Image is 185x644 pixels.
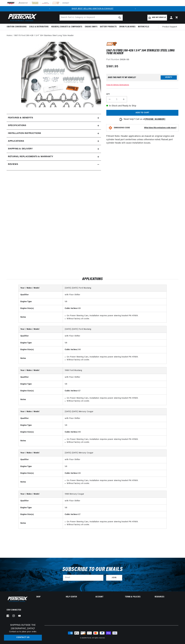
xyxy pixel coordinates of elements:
div: Part Number: [106,58,178,61]
th: Year / Make / Model [19,326,63,333]
a: PerTronix [85,637,91,639]
summary: Spark Plug Wires [118,24,137,30]
span: Add my vehicle [152,16,166,19]
summary: Reviews [7,161,101,168]
td: V8 [63,422,166,429]
summary: Account [95,596,119,598]
h2: Installation instructions [8,132,41,135]
td: 427 [63,511,166,518]
summary: Installation instructions [7,130,101,137]
media-gallery: Gallery Viewer [7,42,101,109]
button: Translation missing: en.sections.announcements.next_announcement [133,6,138,11]
li: On Power Steering Cars, Installation requires power steering bracket PN H7609. [67,438,165,441]
div: 1 of 2 [52,7,133,10]
th: Notes [19,518,63,529]
li: Without factory oil cooler. [67,482,165,485]
td: V8 [63,463,166,470]
strong: What does this emissions code mean? [144,127,176,129]
summary: Features & Benefits [7,114,101,122]
th: Year / Make / Model [19,367,63,374]
td: 1968 Mercury Cougar [63,491,166,498]
li: Without factory oil cooler. [67,441,165,444]
nav: breadcrumbs [7,34,178,37]
strong: Cubic Inches: [65,431,77,433]
a: View All Vehicle Applications [106,84,129,86]
th: Engine Size(s) [19,388,63,394]
td: with Floor Shifter [63,415,166,422]
th: Engine Type [19,504,63,511]
button: Subscribe [106,575,122,581]
li: On Power Steering Cars, Installation requires power steering bracket PN H7609. [67,356,165,358]
td: 1968 Ford Mustang [63,367,166,374]
h2: Features & Benefits [8,116,33,120]
h2: Shipping & Delivery [8,147,33,151]
summary: Resources [155,596,178,598]
strong: Cubic Inches: [65,390,77,392]
th: Notes [19,353,63,364]
summary: Coils & Distributors [28,24,50,30]
button: Add to cart [106,110,178,116]
a: SHOP BEST SELLING IGNITION & EXHAUST [72,8,113,10]
summary: Terms & policies [125,596,149,598]
td: 427 [63,388,166,394]
td: V8 [63,339,166,346]
li: Without factory oil cooler. [67,523,165,526]
td: with Floor Shifter [63,374,166,381]
span: Battery Products [100,25,117,28]
strong: Cubic Inches: [65,307,77,309]
th: Notes [19,477,63,487]
div: Announcement [52,7,133,10]
li: On Power Steering Cars, Installation requires power steering bracket PN H7609. [67,314,165,317]
summary: Product Support [162,24,178,30]
h2: Reviews [8,163,18,166]
th: Qualifier [19,498,63,504]
h3: Shipping Outside the [GEOGRAPHIC_DATA]? [4,624,42,630]
img: Pertronix [7,596,28,602]
button: Translation missing: en.sections.announcements.previous_announcement [47,6,52,11]
strong: Cubic Inches: [65,472,77,474]
th: Engine Size(s) [19,346,63,353]
summary: Returns, Replacements & Warranty [7,153,101,161]
input: Search Part #, Category or Keyword [60,15,123,21]
img: Pertronix [7,13,37,22]
li: Without factory oil cooler. [67,358,165,361]
th: Qualifier [19,456,63,463]
div: Fitment Note: Header applications are based on original engine and cylinder head port centerlines... [106,42,178,184]
th: Qualifier [19,333,63,339]
td: with Floor Shifter [63,292,166,298]
h3: Subscribe to our emails [62,567,123,572]
a: Applications [7,137,101,145]
th: Engine Type [19,422,63,429]
summary: Ignition Conversions [7,24,28,30]
span: Engine Swaps [85,25,97,28]
h2: Help Center [66,596,90,598]
p: In-Stock and Ready to Ship [106,104,178,108]
li: On Power Steering Cars, Installation requires power steering bracket PN H7609. [67,397,165,400]
a: [PHONE_NUMBER] [145,118,165,120]
a: Add my vehicle [147,15,167,21]
strong: Cubic Inches: [65,513,77,515]
strong: EMISSIONS CODE [114,127,130,129]
span: Ignition Conversions [7,25,27,28]
summary: Specifications [7,122,101,129]
p: Contact us to place your order. [4,630,42,633]
td: [DATE]-[DATE] Ford Mustang [63,285,166,292]
li: On Power Steering Cars, Installation requires power steering bracket PN H7609. [67,479,165,482]
button: Verify [161,75,177,80]
th: Engine Type [19,298,63,305]
h1: 1967-70 Ford 390-428 1 3/4" 304 Stainless Steel Long Tube Header [106,49,178,55]
td: 428 [63,305,166,312]
img: Emissions code [108,126,113,130]
li: Without factory oil cooler. [67,317,165,320]
th: Engine Type [19,381,63,387]
td: with Floor Shifter [63,333,166,339]
td: 390 [63,346,166,353]
summary: Motorcycle [137,24,150,30]
th: Qualifier [19,415,63,422]
a: 1967-70 Ford 390-428 1 3/4" 304 Stainless Steel Long Tube Header [14,34,74,37]
summary: Battery Products [99,24,118,30]
span: Applications [8,140,24,143]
